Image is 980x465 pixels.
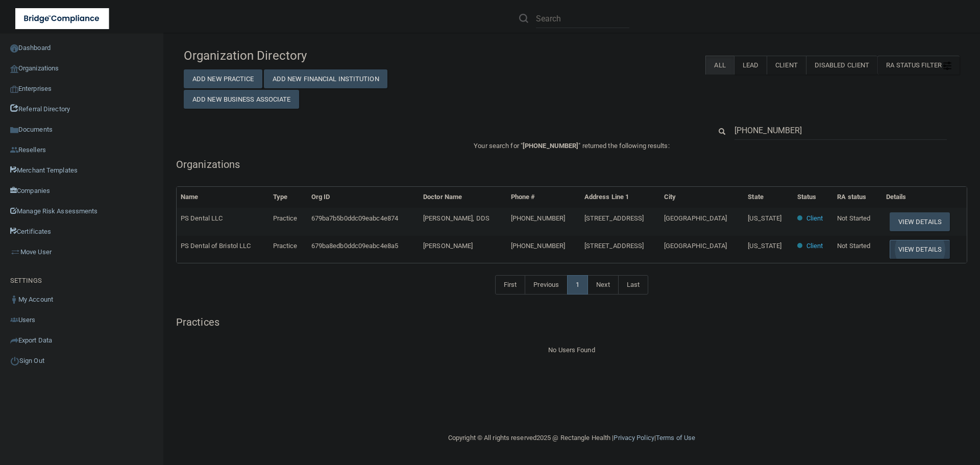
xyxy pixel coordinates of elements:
[618,275,648,295] a: Last
[181,214,223,222] span: PS Dental LLC
[833,187,881,208] th: RA status
[181,242,251,250] span: PS Dental of Bristol LLC
[176,140,967,152] p: Your search for " " returned the following results:
[523,142,578,150] span: [PHONE_NUMBER]
[176,159,967,170] h5: Organizations
[184,69,262,88] button: Add New Practice
[311,214,398,222] span: 679ba7b5b0ddc09eabc4e874
[705,56,733,75] label: All
[664,242,727,250] span: [GEOGRAPHIC_DATA]
[748,242,781,250] span: [US_STATE]
[519,14,528,23] img: ic-search.3b580494.png
[177,187,269,208] th: Name
[10,336,18,345] img: icon-export.b9366987.png
[311,242,398,250] span: 679ba8edb0ddc09eabc4e8a5
[269,187,307,208] th: Type
[10,65,18,73] img: organization-icon.f8decf85.png
[10,146,18,154] img: ic_reseller.de258add.png
[264,69,387,88] button: Add New Financial Institution
[890,212,950,231] button: View Details
[748,214,781,222] span: [US_STATE]
[656,434,695,442] a: Terms of Use
[882,187,967,208] th: Details
[536,9,629,28] input: Search
[423,242,473,250] span: [PERSON_NAME]
[184,90,299,109] button: Add New Business Associate
[10,44,18,53] img: ic_dashboard_dark.d01f4a41.png
[806,240,823,252] p: Client
[184,49,432,62] h4: Organization Directory
[10,126,18,134] img: icon-documents.8dae5593.png
[587,275,618,295] a: Next
[10,296,18,304] img: ic_user_dark.df1a06c3.png
[10,247,20,257] img: briefcase.64adab9b.png
[307,187,419,208] th: Org ID
[419,187,507,208] th: Doctor Name
[664,214,727,222] span: [GEOGRAPHIC_DATA]
[806,56,878,75] label: Disabled Client
[511,242,565,250] span: [PHONE_NUMBER]
[744,187,793,208] th: State
[584,242,644,250] span: [STREET_ADDRESS]
[837,242,870,250] span: Not Started
[567,275,588,295] a: 1
[273,214,298,222] span: Practice
[273,242,298,250] span: Practice
[943,62,951,70] img: icon-filter@2x.21656d0b.png
[385,422,758,454] div: Copyright © All rights reserved 2025 @ Rectangle Health | |
[734,56,767,75] label: Lead
[176,316,967,328] h5: Practices
[614,434,654,442] a: Privacy Policy
[806,212,823,225] p: Client
[10,86,18,93] img: enterprise.0d942306.png
[525,275,568,295] a: Previous
[15,8,109,29] img: bridge_compliance_login_screen.278c3ca4.svg
[10,275,42,287] label: SETTINGS
[837,214,870,222] span: Not Started
[793,187,833,208] th: Status
[10,316,18,324] img: icon-users.e205127d.png
[580,187,660,208] th: Address Line 1
[511,214,565,222] span: [PHONE_NUMBER]
[886,61,951,69] span: RA Status Filter
[660,187,744,208] th: City
[584,214,644,222] span: [STREET_ADDRESS]
[734,121,947,140] input: Search
[10,356,19,365] img: ic_power_dark.7ecde6b1.png
[507,187,580,208] th: Phone #
[890,240,950,259] button: View Details
[767,56,806,75] label: Client
[423,214,489,222] span: [PERSON_NAME], DDS
[495,275,526,295] a: First
[176,344,967,356] div: No Users Found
